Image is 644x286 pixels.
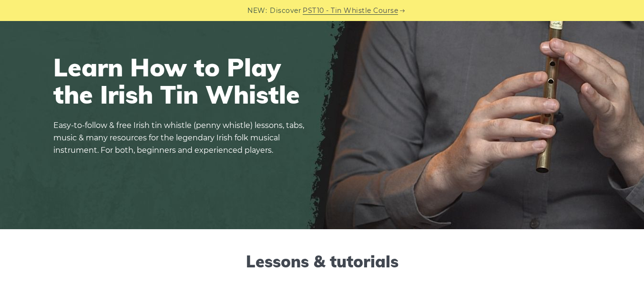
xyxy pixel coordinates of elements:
a: PST10 - Tin Whistle Course [303,5,398,16]
span: NEW: [247,5,267,16]
span: Discover [270,5,301,16]
p: Easy-to-follow & free Irish tin whistle (penny whistle) lessons, tabs, music & many resources for... [53,119,311,157]
h1: Learn How to Play the Irish Tin Whistle [53,53,311,108]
